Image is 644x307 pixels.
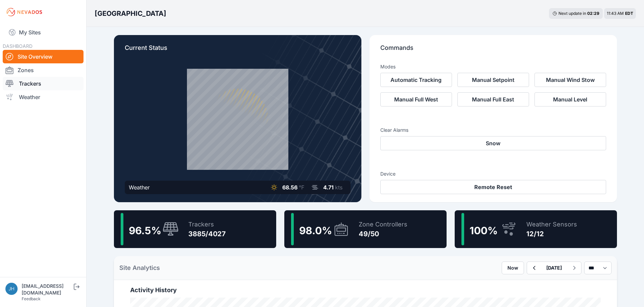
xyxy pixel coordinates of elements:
[470,224,498,237] span: 100 %
[359,229,407,239] div: 49/50
[119,263,160,273] h2: Site Analytics
[299,184,304,191] span: °F
[3,24,84,40] a: My Sites
[587,11,599,16] div: 02 : 29
[534,92,606,106] button: Manual Level
[541,262,567,274] button: [DATE]
[502,262,524,274] button: Now
[625,11,633,16] span: EDT
[607,11,624,16] span: 11:43 AM
[188,229,226,239] div: 3885/4027
[299,224,332,237] span: 98.0 %
[534,73,606,87] button: Manual Wind Stow
[526,229,577,239] div: 12/12
[380,127,606,133] h3: Clear Alarms
[188,220,226,229] div: Trackers
[284,210,447,248] a: 98.0%Zone Controllers49/50
[129,183,150,191] div: Weather
[22,283,72,296] div: [EMAIL_ADDRESS][DOMAIN_NAME]
[380,63,396,70] h3: Modes
[3,77,84,90] a: Trackers
[129,224,161,237] span: 96.5 %
[125,43,351,58] p: Current Status
[282,184,297,191] span: 68.56
[380,171,606,177] h3: Device
[457,73,529,87] button: Manual Setpoint
[380,180,606,194] button: Remote Reset
[114,210,276,248] a: 96.5%Trackers3885/4027
[457,92,529,106] button: Manual Full East
[5,7,43,18] img: Nevados
[380,136,606,150] button: Snow
[380,73,452,87] button: Automatic Tracking
[95,5,166,22] nav: Breadcrumb
[3,43,32,49] span: DASHBOARD
[323,184,334,191] span: 4.71
[558,11,586,16] span: Next update in
[22,296,41,301] a: Feedback
[130,285,601,295] h2: Activity History
[526,220,577,229] div: Weather Sensors
[95,9,166,18] h3: [GEOGRAPHIC_DATA]
[380,43,606,58] p: Commands
[3,63,84,77] a: Zones
[380,92,452,106] button: Manual Full West
[3,50,84,63] a: Site Overview
[455,210,617,248] a: 100%Weather Sensors12/12
[359,220,407,229] div: Zone Controllers
[5,283,18,295] img: jhaberkorn@invenergy.com
[335,184,342,191] span: kts
[3,90,84,104] a: Weather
